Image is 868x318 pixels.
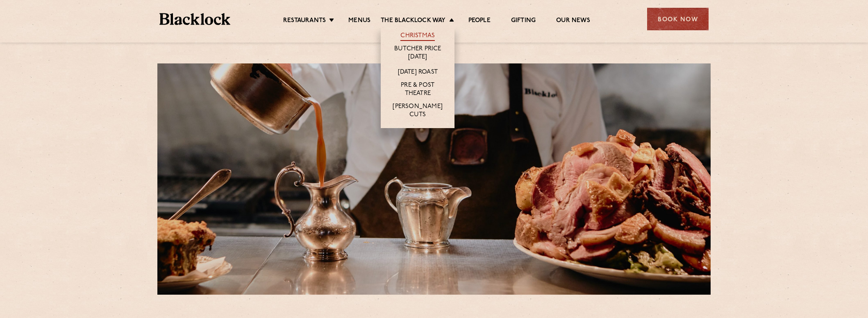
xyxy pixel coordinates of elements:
a: Pre & Post Theatre [389,81,446,99]
div: Book Now [647,8,709,30]
a: The Blacklock Way [381,17,445,26]
a: Butcher Price [DATE] [389,45,446,62]
a: [PERSON_NAME] Cuts [389,103,446,120]
a: Restaurants [283,17,326,26]
img: BL_Textured_Logo-footer-cropped.svg [159,13,230,25]
a: Menus [348,17,370,26]
a: Christmas [400,32,435,41]
a: Gifting [511,17,536,26]
a: [DATE] Roast [398,68,438,77]
a: People [468,17,491,26]
a: Our News [556,17,590,26]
